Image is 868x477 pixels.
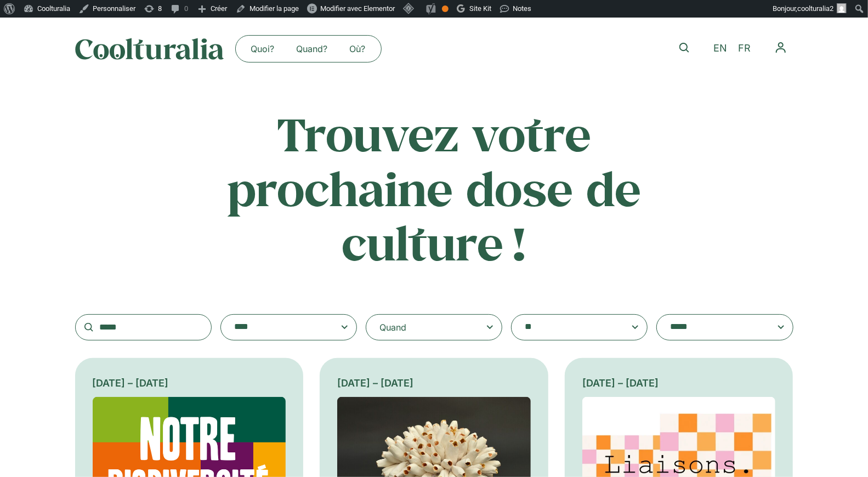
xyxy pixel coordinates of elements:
[93,376,286,390] div: [DATE] – [DATE]
[582,376,776,390] div: [DATE] – [DATE]
[708,41,733,56] a: EN
[219,106,650,270] h2: Trouvez votre prochaine dose de culture !
[234,320,322,335] textarea: Search
[768,35,793,60] nav: Menu
[286,40,339,58] a: Quand?
[670,320,758,335] textarea: Search
[320,4,395,13] span: Modifier avec Elementor
[469,4,491,13] span: Site Kit
[337,376,531,390] div: [DATE] – [DATE]
[379,321,406,334] div: Quand
[240,40,286,58] a: Quoi?
[733,41,756,56] a: FR
[768,35,793,60] button: Permuter le menu
[713,43,727,54] span: EN
[339,40,377,58] a: Où?
[738,43,751,54] span: FR
[240,40,377,58] nav: Menu
[797,4,833,13] span: coolturalia2
[525,320,612,335] textarea: Search
[442,5,449,12] div: OK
